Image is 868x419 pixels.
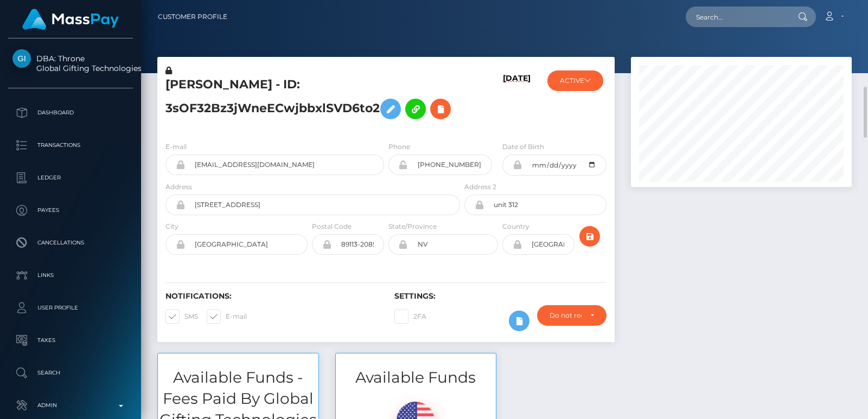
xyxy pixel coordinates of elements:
[158,5,227,28] a: Customer Profile
[8,327,133,354] a: Taxes
[8,359,133,386] a: Search
[8,197,133,224] a: Payees
[686,7,788,27] input: Search...
[8,99,133,126] a: Dashboard
[22,9,119,30] img: MassPay Logo
[394,292,607,301] h6: Settings:
[12,170,129,186] p: Ledger
[8,294,133,321] a: User Profile
[388,222,437,231] label: State/Province
[12,397,129,414] p: Admin
[464,182,496,192] label: Address 2
[12,332,129,349] p: Taxes
[165,222,178,231] label: City
[12,137,129,153] p: Transactions
[12,267,129,283] p: Links
[537,305,607,326] button: Do not require
[8,229,133,256] a: Cancellations
[12,235,129,251] p: Cancellations
[502,142,544,152] label: Date of Birth
[12,300,129,316] p: User Profile
[165,310,198,324] label: SMS
[12,202,129,218] p: Payees
[394,310,426,324] label: 2FA
[312,222,352,231] label: Postal Code
[388,142,410,152] label: Phone
[165,142,187,152] label: E-mail
[8,164,133,191] a: Ledger
[503,74,531,128] h6: [DATE]
[207,310,247,324] label: E-mail
[165,76,454,125] h5: [PERSON_NAME] - ID: 3sOF32Bz3jWneECwjbbxlSVD6to2
[12,365,129,381] p: Search
[8,262,133,289] a: Links
[8,392,133,419] a: Admin
[165,182,192,192] label: Address
[502,222,529,231] label: Country
[165,292,378,301] h6: Notifications:
[12,49,31,68] img: Global Gifting Technologies Inc
[547,70,603,91] button: ACTIVE
[550,311,582,320] div: Do not require
[336,367,496,388] h3: Available Funds
[12,105,129,121] p: Dashboard
[8,132,133,159] a: Transactions
[8,54,133,73] span: DBA: Throne Global Gifting Technologies Inc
